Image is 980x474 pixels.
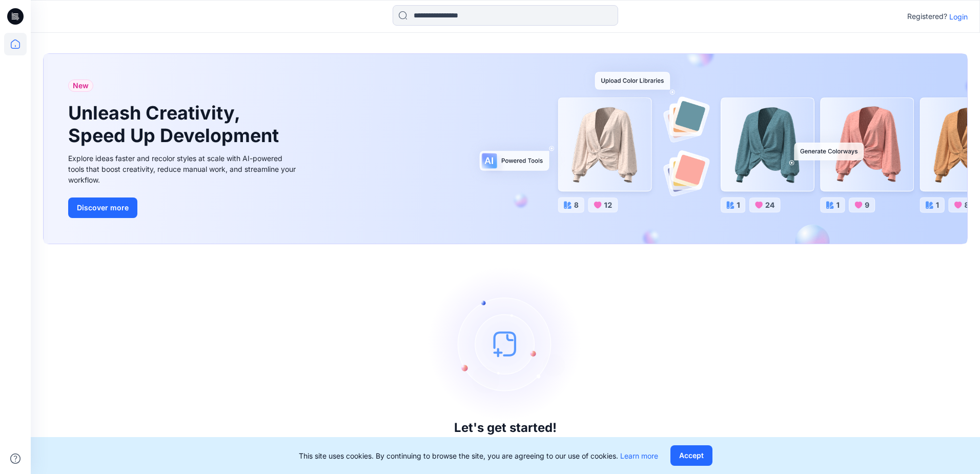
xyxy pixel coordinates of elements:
span: New [73,80,89,92]
h1: Unleash Creativity, Speed Up Development [68,102,283,146]
img: empty-state-image.svg [428,267,582,421]
a: Discover more [68,197,299,218]
a: Learn more [620,451,658,460]
button: Accept [670,445,712,466]
p: Registered? [907,10,947,23]
p: This site uses cookies. By continuing to browse the site, you are agreeing to our use of cookies. [299,450,658,461]
h3: Let's get started! [454,421,557,435]
div: Explore ideas faster and recolor styles at scale with AI-powered tools that boost creativity, red... [68,153,299,185]
p: Login [949,11,968,22]
button: Discover more [68,197,137,218]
